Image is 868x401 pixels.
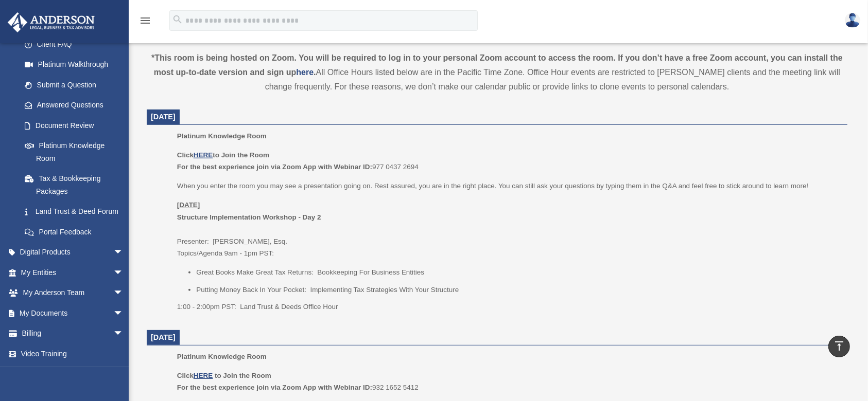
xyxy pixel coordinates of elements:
i: vertical_align_top [833,340,845,352]
p: 977 0437 2694 [177,149,840,173]
p: When you enter the room you may see a presentation going on. Rest assured, you are in the right p... [177,180,840,192]
span: arrow_drop_down [113,262,134,283]
a: HERE [194,151,213,159]
strong: *This room is being hosted on Zoom. You will be required to log in to your personal Zoom account ... [151,53,843,77]
span: arrow_drop_down [113,303,134,324]
span: arrow_drop_down [113,242,134,263]
b: Click [177,372,215,379]
img: User Pic [845,13,860,28]
a: Submit a Question [14,75,139,95]
p: 1:00 - 2:00pm PST: Land Trust & Deeds Office Hour [177,301,840,313]
li: Great Books Make Great Tax Returns: Bookkeeping For Business Entities [196,266,840,279]
span: Platinum Knowledge Room [177,132,267,140]
a: Land Trust & Deed Forum [14,202,139,222]
a: Video Training [7,343,139,364]
li: Putting Money Back In Your Pocket: Implementing Tax Strategies With Your Structure [196,284,840,296]
a: My Anderson Teamarrow_drop_down [7,283,139,303]
a: My Documentsarrow_drop_down [7,303,139,323]
a: Digital Productsarrow_drop_down [7,242,139,263]
b: Click to Join the Room [177,151,269,159]
i: search [172,14,183,25]
a: Answered Questions [14,95,139,116]
p: 932 1652 5412 [177,370,840,394]
div: All Office Hours listed below are in the Pacific Time Zone. Office Hour events are restricted to ... [147,51,847,94]
img: Anderson Advisors Platinum Portal [5,12,98,32]
span: [DATE] [151,333,176,341]
a: Document Review [14,115,139,136]
a: Billingarrow_drop_down [7,323,139,344]
b: Structure Implementation Workshop - Day 2 [177,213,321,221]
a: HERE [194,372,213,379]
a: Platinum Walkthrough [14,54,139,75]
a: Tax & Bookkeeping Packages [14,169,139,202]
a: Portal Feedback [14,222,139,242]
b: For the best experience join via Zoom App with Webinar ID: [177,163,372,171]
b: to Join the Room [215,372,271,379]
a: here [296,68,314,77]
span: arrow_drop_down [113,323,134,344]
a: Client FAQ [14,34,139,54]
i: menu [139,14,151,27]
b: For the best experience join via Zoom App with Webinar ID: [177,384,372,391]
span: [DATE] [151,113,176,121]
p: Presenter: [PERSON_NAME], Esq. Topics/Agenda 9am - 1pm PST: [177,199,840,260]
a: My Entitiesarrow_drop_down [7,262,139,283]
u: [DATE] [177,201,200,209]
a: Platinum Knowledge Room [14,136,134,169]
span: Platinum Knowledge Room [177,353,267,360]
strong: . [314,68,316,77]
span: arrow_drop_down [113,283,134,304]
a: vertical_align_top [828,336,850,357]
a: menu [139,18,151,27]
